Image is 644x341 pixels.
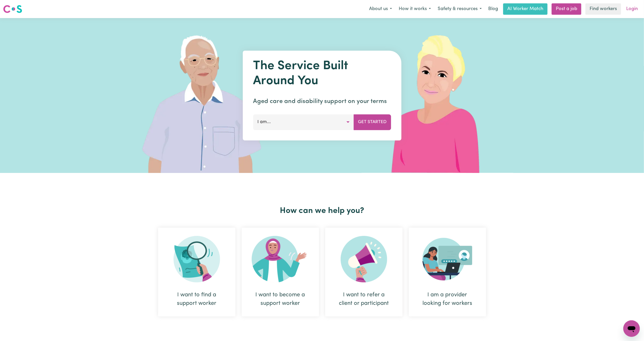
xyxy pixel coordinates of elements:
[3,4,22,14] img: Careseekers logo
[3,3,22,15] a: Careseekers logo
[155,206,489,216] h2: How can we help you?
[434,4,485,14] button: Safety & resources
[354,114,391,130] button: Get Started
[338,291,390,308] div: I want to refer a client or participant
[170,291,223,308] div: I want to find a support worker
[325,228,403,316] div: I want to refer a client or participant
[552,3,581,15] a: Post a job
[585,3,621,15] a: Find workers
[395,4,434,14] button: How it works
[503,3,548,15] a: AI Worker Match
[421,291,474,308] div: I am a provider looking for workers
[254,291,307,308] div: I want to become a support worker
[366,4,395,14] button: About us
[174,236,220,282] img: Search
[623,320,640,337] iframe: Button to launch messaging window, conversation in progress
[485,3,501,15] a: Blog
[252,236,309,282] img: Become Worker
[253,97,391,106] p: Aged care and disability support on your terms
[341,236,387,282] img: Refer
[242,228,319,316] div: I want to become a support worker
[422,236,472,282] img: Provider
[158,228,235,316] div: I want to find a support worker
[253,114,354,130] button: I am...
[623,3,641,15] a: Login
[409,228,486,316] div: I am a provider looking for workers
[253,59,391,89] h1: The Service Built Around You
